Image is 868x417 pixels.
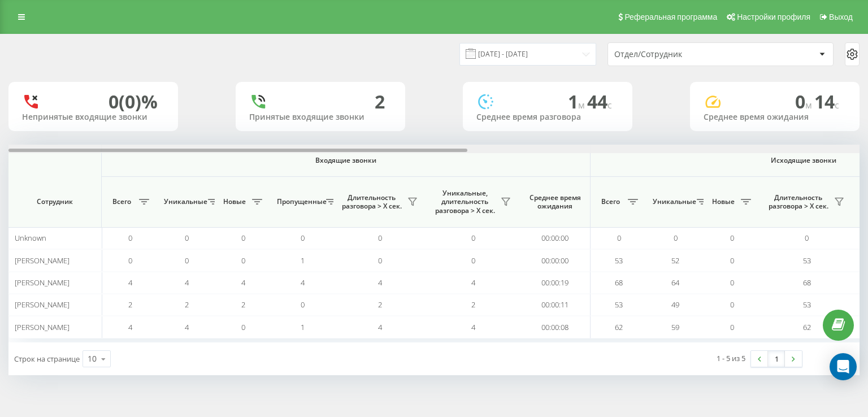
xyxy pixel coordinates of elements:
span: 0 [241,322,245,332]
span: м [805,99,814,111]
span: 4 [185,277,189,288]
span: 0 [730,277,734,288]
span: 0 [730,255,734,266]
span: 2 [378,299,382,310]
div: Отдел/Сотрудник [614,50,749,59]
span: Уникальные [653,197,693,206]
span: Сотрудник [18,197,92,206]
span: Новые [709,197,737,206]
span: c [607,99,612,111]
span: 4 [185,322,189,332]
span: [PERSON_NAME] [15,322,70,332]
span: 68 [803,277,811,288]
span: 1 [568,89,587,114]
span: 2 [471,299,475,310]
span: 0 [617,233,621,243]
span: 4 [301,277,305,288]
span: 0 [805,233,809,243]
span: 0 [730,299,734,310]
span: 0 [301,299,305,310]
span: 4 [471,277,475,288]
div: 0 (0)% [108,91,158,112]
span: 0 [378,233,382,243]
span: 53 [803,255,811,266]
span: [PERSON_NAME] [15,255,70,266]
span: 0 [471,233,475,243]
span: 4 [471,322,475,332]
span: 1 [301,255,305,266]
span: Unknown [15,233,46,243]
span: Среднее время ожидания [528,193,581,211]
span: 0 [128,255,132,266]
span: 62 [803,322,811,332]
td: 00:00:19 [520,272,591,294]
div: Среднее время ожидания [704,112,846,122]
span: 44 [587,89,612,114]
span: 0 [128,233,132,243]
div: Принятые входящие звонки [249,112,392,122]
span: Новые [220,197,249,206]
span: 2 [241,299,245,310]
span: 2 [185,299,189,310]
span: 0 [674,233,678,243]
span: м [578,99,587,111]
span: [PERSON_NAME] [15,299,70,310]
span: 53 [615,299,623,310]
span: Длительность разговора > Х сек. [339,193,404,211]
span: 0 [301,233,305,243]
span: 4 [128,277,132,288]
span: Входящие звонки [131,156,561,165]
span: 4 [241,277,245,288]
td: 00:00:00 [520,227,591,249]
span: 53 [615,255,623,266]
span: 4 [378,322,382,332]
span: 68 [615,277,623,288]
div: Среднее время разговора [476,112,619,122]
td: 00:00:00 [520,249,591,271]
span: 14 [814,89,839,114]
span: 53 [803,299,811,310]
span: 0 [730,322,734,332]
div: Непринятые входящие звонки [22,112,164,122]
span: 0 [185,233,189,243]
span: 62 [615,322,623,332]
span: 49 [671,299,679,310]
span: 0 [241,233,245,243]
span: 0 [185,255,189,266]
span: 0 [795,89,814,114]
span: Строк на странице [14,354,80,364]
span: 0 [378,255,382,266]
a: 1 [768,351,785,367]
span: Пропущенные [277,197,323,206]
span: [PERSON_NAME] [15,277,70,288]
span: Уникальные, длительность разговора > Х сек. [432,189,497,215]
span: Настройки профиля [737,12,810,21]
span: Всего [596,197,624,206]
span: 4 [378,277,382,288]
span: 0 [241,255,245,266]
td: 00:00:11 [520,294,591,316]
td: 00:00:08 [520,316,591,338]
span: c [835,99,839,111]
span: 0 [471,255,475,266]
span: 0 [730,233,734,243]
div: Open Intercom Messenger [830,353,857,380]
span: 64 [671,277,679,288]
span: Уникальные [164,197,205,206]
span: 4 [128,322,132,332]
span: 2 [128,299,132,310]
span: 1 [301,322,305,332]
span: 59 [671,322,679,332]
span: Реферальная программа [624,12,717,21]
span: 52 [671,255,679,266]
div: 2 [375,91,385,112]
span: Всего [107,197,136,206]
div: 10 [88,353,97,364]
span: Выход [829,12,853,21]
div: 1 - 5 из 5 [717,353,745,364]
span: Длительность разговора > Х сек. [766,193,831,211]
